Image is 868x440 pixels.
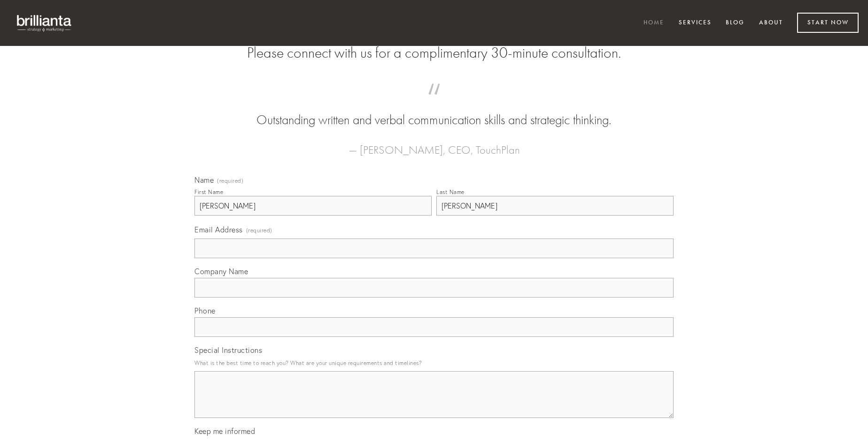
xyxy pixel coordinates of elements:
[673,15,718,31] a: Services
[246,224,272,237] span: (required)
[209,93,659,111] span: “
[217,178,243,184] span: (required)
[797,13,859,33] a: Start Now
[637,15,670,31] a: Home
[194,306,216,315] span: Phone
[720,15,751,31] a: Blog
[209,93,659,129] blockquote: Outstanding written and verbal communication skills and strategic thinking.
[194,426,255,436] span: Keep me informed
[194,175,214,185] span: Name
[194,225,243,234] span: Email Address
[209,129,659,159] figcaption: — [PERSON_NAME], CEO, TouchPlan
[194,188,223,195] div: First Name
[194,357,674,369] p: What is the best time to reach you? What are your unique requirements and timelines?
[9,9,80,37] img: brillianta - research, strategy, marketing
[194,44,674,62] h2: Please connect with us for a complimentary 30-minute consultation.
[194,267,248,276] span: Company Name
[753,15,789,31] a: About
[436,188,465,195] div: Last Name
[194,345,262,355] span: Special Instructions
